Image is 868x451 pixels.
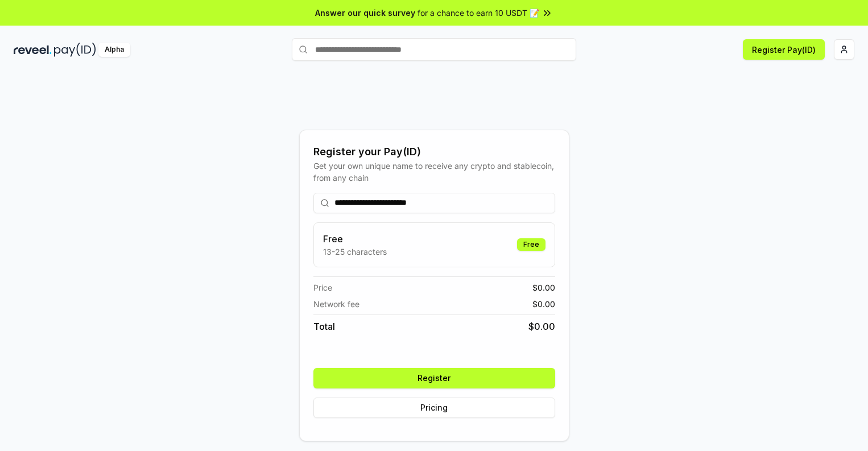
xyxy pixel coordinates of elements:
[418,7,539,19] span: for a chance to earn 10 USDT 📝
[313,144,555,160] div: Register your Pay(ID)
[313,298,359,310] span: Network fee
[743,39,825,60] button: Register Pay(ID)
[517,238,545,251] div: Free
[313,320,335,333] span: Total
[323,246,387,258] p: 13-25 characters
[313,398,555,418] button: Pricing
[323,232,387,246] h3: Free
[98,43,130,57] div: Alpha
[532,298,555,310] span: $ 0.00
[14,43,52,57] img: reveel_dark
[528,320,555,333] span: $ 0.00
[313,282,332,293] span: Price
[315,7,415,19] span: Answer our quick survey
[54,43,96,57] img: pay_id
[313,160,555,184] div: Get your own unique name to receive any crypto and stablecoin, from any chain
[532,282,555,293] span: $ 0.00
[313,368,555,388] button: Register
